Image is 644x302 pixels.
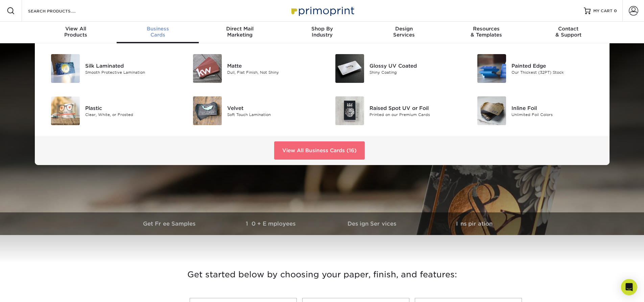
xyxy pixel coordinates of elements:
[363,26,445,32] span: Design
[527,26,610,38] div: & Support
[369,104,459,112] div: Raised Spot UV or Foil
[335,96,364,125] img: Raised Spot UV or Foil Business Cards
[527,22,610,43] a: Contact& Support
[185,51,317,86] a: Matte Business Cards Matte Dull, Flat Finish, Not Shiny
[35,22,117,43] a: View AllProducts
[477,96,506,125] img: Inline Foil Business Cards
[335,54,364,83] img: Glossy UV Coated Business Cards
[363,22,445,43] a: DesignServices
[445,22,527,43] a: Resources& Templates
[85,69,175,75] div: Smooth Protective Lamination
[445,26,527,32] span: Resources
[85,62,175,69] div: Silk Laminated
[117,26,199,38] div: Cards
[369,69,459,75] div: Shiny Coating
[363,26,445,38] div: Services
[193,54,222,83] img: Matte Business Cards
[193,96,222,125] img: Velvet Business Cards
[281,22,363,43] a: Shop ByIndustry
[614,8,617,13] span: 0
[327,51,459,86] a: Glossy UV Coated Business Cards Glossy UV Coated Shiny Coating
[369,112,459,117] div: Printed on our Premium Cards
[27,7,93,15] input: SEARCH PRODUCTS.....
[511,69,601,75] div: Our Thickest (32PT) Stock
[2,281,57,300] iframe: Google Customer Reviews
[274,141,365,160] a: View All Business Cards (16)
[43,51,175,86] a: Silk Laminated Business Cards Silk Laminated Smooth Protective Lamination
[117,22,199,43] a: BusinessCards
[85,112,175,117] div: Clear, White, or Frosted
[469,51,601,86] a: Painted Edge Business Cards Painted Edge Our Thickest (32PT) Stock
[511,112,601,117] div: Unlimited Foil Colors
[124,259,520,290] h3: Get started below by choosing your paper, finish, and features:
[227,104,317,112] div: Velvet
[227,112,317,117] div: Soft Touch Lamination
[281,26,363,32] span: Shop By
[621,279,637,295] div: Open Intercom Messenger
[51,96,80,125] img: Plastic Business Cards
[227,62,317,69] div: Matte
[51,54,80,83] img: Silk Laminated Business Cards
[593,8,613,14] span: MY CART
[117,26,199,32] span: Business
[227,69,317,75] div: Dull, Flat Finish, Not Shiny
[327,94,459,128] a: Raised Spot UV or Foil Business Cards Raised Spot UV or Foil Printed on our Premium Cards
[511,62,601,69] div: Painted Edge
[185,94,317,128] a: Velvet Business Cards Velvet Soft Touch Lamination
[199,26,281,38] div: Marketing
[35,26,117,38] div: Products
[527,26,610,32] span: Contact
[199,22,281,43] a: Direct MailMarketing
[281,26,363,38] div: Industry
[445,26,527,38] div: & Templates
[511,104,601,112] div: Inline Foil
[477,54,506,83] img: Painted Edge Business Cards
[199,26,281,32] span: Direct Mail
[469,94,601,128] a: Inline Foil Business Cards Inline Foil Unlimited Foil Colors
[369,62,459,69] div: Glossy UV Coated
[35,26,117,32] span: View All
[43,94,175,128] a: Plastic Business Cards Plastic Clear, White, or Frosted
[85,104,175,112] div: Plastic
[288,3,356,18] img: Primoprint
